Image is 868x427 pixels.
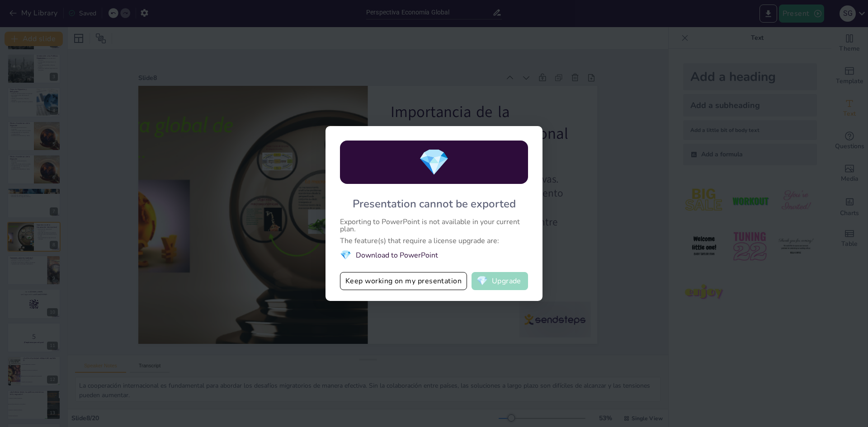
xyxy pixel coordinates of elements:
div: Exporting to PowerPoint is not available in your current plan. [340,218,528,233]
div: Presentation cannot be exported [353,197,516,211]
div: The feature(s) that require a license upgrade are: [340,237,528,244]
span: diamond [418,145,450,180]
span: diamond [340,249,351,261]
li: Download to PowerPoint [340,249,528,261]
button: diamondUpgrade [472,272,528,290]
span: diamond [476,277,488,286]
button: Keep working on my presentation [340,272,467,290]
